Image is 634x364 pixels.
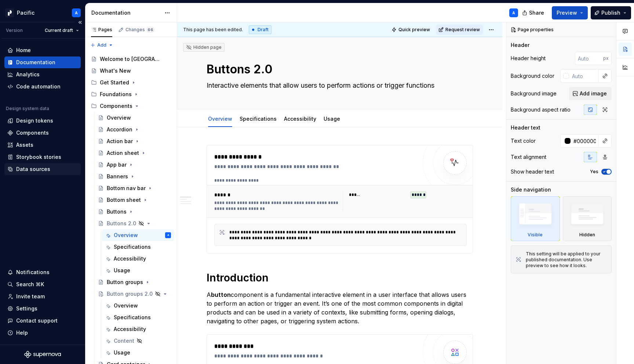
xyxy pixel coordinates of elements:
[511,153,546,161] div: Text alignment
[24,351,61,358] svg: Supernova Logo
[95,182,174,194] a: Bottom nav bar
[6,28,23,33] div: Version
[114,314,151,321] div: Specifications
[511,137,536,145] div: Text color
[398,27,430,33] span: Quick preview
[16,153,61,161] div: Storybook stories
[603,55,609,61] p: px
[95,124,174,135] a: Accordion
[16,141,33,149] div: Assets
[511,72,554,80] div: Background color
[114,325,146,333] div: Accessibility
[186,44,222,50] div: Hidden page
[107,138,133,145] div: Action bar
[436,25,483,35] button: Request review
[88,100,174,112] div: Components
[4,315,81,327] button: Contact support
[100,102,132,110] div: Components
[511,196,560,241] div: Visible
[552,6,588,19] button: Preview
[591,6,631,19] button: Publish
[4,115,81,127] a: Design tokens
[107,149,139,157] div: Action sheet
[16,317,58,324] div: Contact support
[16,71,40,78] div: Analytics
[100,79,129,86] div: Get Started
[107,185,146,192] div: Bottom nav bar
[107,161,127,168] div: App bar
[100,91,132,98] div: Foundations
[205,61,471,78] textarea: Buttons 2.0
[16,293,45,300] div: Invite team
[529,9,544,17] span: Share
[575,52,603,65] input: Auto
[88,40,116,50] button: Add
[1,5,84,21] button: PacificA
[528,232,543,238] div: Visible
[95,194,174,206] a: Bottom sheet
[580,90,607,97] span: Add image
[571,134,599,148] input: Auto
[563,196,612,241] div: Hidden
[114,302,138,309] div: Overview
[95,112,174,124] a: Overview
[16,269,50,276] div: Notifications
[511,186,551,193] div: Side navigation
[107,208,127,215] div: Buttons
[4,291,81,302] a: Invite team
[91,9,161,17] div: Documentation
[16,47,31,54] div: Home
[16,117,53,124] div: Design tokens
[207,290,473,325] p: A component is a fundamental interactive element in a user interface that allows users to perform...
[205,80,471,91] textarea: Interactive elements that allow users to perform actions or trigger functions
[107,220,136,227] div: Buttons 2.0
[526,251,607,269] div: This setting will be applied to your published documentation. Use preview to see how it looks.
[107,114,131,121] div: Overview
[4,127,81,139] a: Components
[445,27,480,33] span: Request review
[102,241,174,253] a: Specifications
[97,42,106,48] span: Add
[95,206,174,218] a: Buttons
[16,281,44,288] div: Search ⌘K
[107,196,141,204] div: Bottom sheet
[102,323,174,335] a: Accessibility
[95,147,174,159] a: Action sheet
[102,300,174,312] a: Overview
[17,9,34,17] div: Pacific
[518,6,549,19] button: Share
[107,290,153,298] div: Button groups 2.0
[114,349,130,356] div: Usage
[75,17,85,28] button: Collapse sidebar
[281,111,319,126] div: Accessibility
[4,81,81,92] a: Code automation
[16,129,49,136] div: Components
[569,87,612,100] button: Add image
[511,106,571,113] div: Background aspect ratio
[569,69,599,83] input: Auto
[95,171,174,182] a: Banners
[208,116,232,122] a: Overview
[16,329,28,336] div: Help
[125,27,154,33] div: Changes
[102,312,174,323] a: Specifications
[114,267,130,274] div: Usage
[95,159,174,171] a: App bar
[114,337,134,345] div: Content
[590,169,598,175] label: Yes
[324,116,340,122] a: Usage
[4,44,81,56] a: Home
[511,124,540,131] div: Header text
[41,25,82,36] button: Current draft
[4,139,81,151] a: Assets
[249,25,272,34] div: Draft
[102,253,174,265] a: Accessibility
[88,77,174,88] div: Get Started
[4,57,81,68] a: Documentation
[16,59,55,66] div: Documentation
[237,111,280,126] div: Specifications
[511,168,554,175] div: Show header text
[16,83,61,90] div: Code automation
[4,163,81,175] a: Data sources
[4,279,81,290] button: Search ⌘K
